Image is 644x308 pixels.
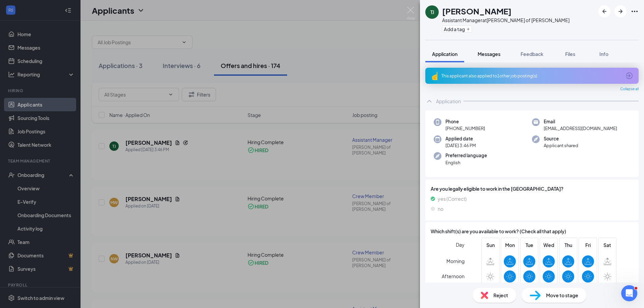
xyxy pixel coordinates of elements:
iframe: Intercom live chat [621,285,637,301]
span: no [438,205,443,212]
span: Fri [582,241,594,249]
span: Preferred language [445,152,487,159]
h1: [PERSON_NAME] [442,5,512,17]
span: Reject [493,292,508,299]
span: [DATE] 3:46 PM [445,142,476,149]
svg: Plus [466,27,470,31]
span: Morning [446,255,465,267]
span: Applicant shared [544,142,578,149]
span: Thu [562,241,574,249]
div: TJ [430,9,434,15]
span: [EMAIL_ADDRESS][DOMAIN_NAME] [544,125,617,132]
svg: Ellipses [631,7,639,15]
span: Email [544,118,617,125]
svg: ArrowCircle [625,72,633,80]
span: Sun [484,241,496,249]
span: Application [432,51,458,57]
span: yes (Correct) [438,195,467,202]
div: Assistant Manager at [PERSON_NAME] of [PERSON_NAME] [442,17,570,23]
span: Collapse all [620,86,639,92]
svg: ChevronUp [425,97,433,105]
span: English [445,159,487,166]
span: [PHONE_NUMBER] [445,125,485,132]
span: Sat [601,241,613,249]
span: Move to stage [546,292,578,299]
span: Day [456,241,465,248]
div: Application [436,98,461,105]
svg: ArrowLeftNew [600,7,608,15]
span: Messages [478,51,500,57]
button: PlusAdd a tag [442,25,472,33]
span: Applied date [445,135,476,142]
span: Are you legally eligible to work in the [GEOGRAPHIC_DATA]? [431,185,633,192]
svg: ArrowRight [616,7,625,15]
span: Which shift(s) are you available to work? (Check all that apply) [431,228,566,235]
button: ArrowRight [614,5,627,17]
button: ArrowLeftNew [598,5,610,17]
span: Files [565,51,575,57]
span: Mon [504,241,516,249]
span: Phone [445,118,485,125]
span: Wed [543,241,555,249]
span: Info [599,51,608,57]
span: Feedback [521,51,543,57]
span: Afternoon [442,270,465,282]
div: This applicant also applied to 1 other job posting(s) [441,73,621,79]
span: Source [544,135,578,142]
span: Tue [523,241,535,249]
